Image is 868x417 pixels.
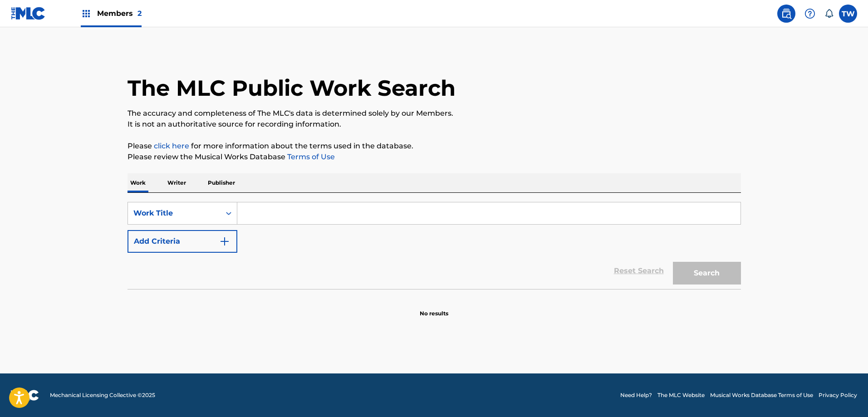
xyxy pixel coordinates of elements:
img: Top Rightsholders [81,8,92,19]
p: Publisher [205,173,238,192]
p: It is not an authoritative source for recording information. [128,119,741,130]
p: Writer [165,173,189,192]
img: logo [11,390,39,401]
img: 9d2ae6d4665cec9f34b9.svg [219,236,230,247]
p: Please review the Musical Works Database [128,152,741,162]
p: Work [128,173,148,192]
a: Musical Works Database Terms of Use [710,391,813,399]
div: User Menu [839,5,857,23]
p: Please for more information about the terms used in the database. [128,141,741,152]
a: Privacy Policy [819,391,857,399]
p: The accuracy and completeness of The MLC's data is determined solely by our Members. [128,108,741,119]
form: Search Form [128,202,741,289]
img: help [804,8,815,19]
button: Add Criteria [128,230,237,253]
div: Work Title [133,208,215,219]
img: MLC Logo [11,7,46,20]
div: Help [801,5,819,23]
span: Members [97,8,142,19]
a: click here [154,142,189,150]
a: Public Search [777,5,795,23]
div: Notifications [824,9,834,18]
a: Need Help? [620,391,652,399]
span: 2 [137,9,142,18]
img: search [781,8,792,19]
a: The MLC Website [657,391,705,399]
p: No results [420,299,448,318]
span: Mechanical Licensing Collective © 2025 [50,391,155,399]
a: Terms of Use [285,152,335,161]
h1: The MLC Public Work Search [128,74,456,102]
